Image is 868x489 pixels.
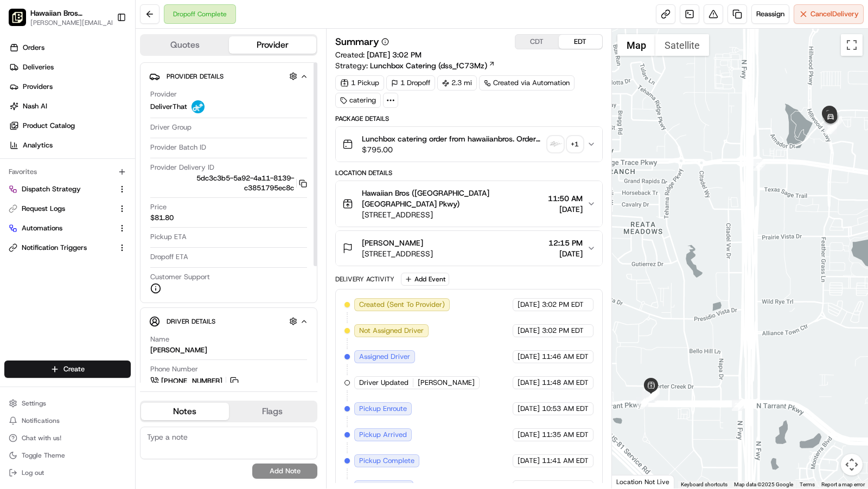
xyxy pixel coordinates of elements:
span: Name [150,334,169,344]
button: Provider [229,36,317,54]
span: Not Assigned Driver [359,326,424,336]
button: Automations [4,220,131,237]
a: Deliveries [4,59,135,76]
span: [DATE] 3:02 PM [367,50,422,60]
div: Package Details [335,114,603,123]
a: Report a map error [821,481,865,487]
button: Map camera controls [841,454,863,475]
button: Request Logs [4,200,131,217]
span: Dropoff ETA [150,252,188,262]
span: [PERSON_NAME][EMAIL_ADDRESS][DOMAIN_NAME] [30,18,120,27]
img: Hawaiian Bros (Fort Worth TX_Tarrant Pkwy) [9,9,26,26]
span: [DATE] [518,326,540,336]
button: Toggle Theme [4,448,131,463]
button: Lunchbox catering order from hawaiianbros. Order ID 6319 for [PERSON_NAME].$795.00signature_proof... [336,127,602,162]
a: Analytics [4,137,135,154]
span: Nash AI [23,101,47,111]
button: Driver Details [149,312,308,330]
span: Pickup Enroute [359,404,407,414]
button: Notification Triggers [4,239,131,256]
span: [DATE] [518,300,540,310]
span: [PERSON_NAME] [362,237,423,248]
div: Favorites [4,163,131,181]
span: 11:35 AM EDT [542,430,589,440]
button: Toggle fullscreen view [841,34,863,56]
span: 11:48 AM EDT [542,378,589,388]
span: Providers [23,82,53,92]
button: signature_proof_of_delivery image+1 [548,137,583,152]
span: Automations [22,223,62,233]
button: Notes [141,403,229,420]
button: Hawaiian Bros (Fort Worth TX_Tarrant Pkwy)Hawaiian Bros ([GEOGRAPHIC_DATA] [GEOGRAPHIC_DATA] Pkwy... [4,4,112,30]
a: Lunchbox Catering (dss_fC73Mz) [370,60,495,71]
span: Chat with us! [22,434,61,442]
div: 16 [642,390,654,402]
a: Nash AI [4,98,135,115]
a: Product Catalog [4,117,135,134]
span: Analytics [23,140,53,150]
span: Pickup Complete [359,456,414,466]
span: 11:50 AM [548,193,583,204]
span: Created (Sent To Provider) [359,300,445,310]
div: Location Not Live [612,475,674,488]
span: Provider [150,89,177,99]
button: Quotes [141,36,229,54]
button: Keyboard shortcuts [681,481,727,488]
span: [STREET_ADDRESS] [362,248,433,259]
div: 18 [645,389,657,401]
span: [DATE] [518,404,540,414]
button: Create [4,361,131,378]
div: 22 [754,159,765,171]
span: Customer Support [150,272,210,282]
span: Pickup ETA [150,232,187,242]
a: Providers [4,78,135,95]
span: [DATE] [548,248,583,259]
span: 12:15 PM [548,237,583,248]
span: Driver Updated [359,378,409,388]
button: Hawaiian Bros ([GEOGRAPHIC_DATA] [GEOGRAPHIC_DATA] Pkwy)[STREET_ADDRESS]11:50 AM[DATE] [336,181,602,227]
div: 19 [648,388,660,400]
button: CancelDelivery [794,4,864,24]
span: Provider Batch ID [150,143,206,152]
a: Orders [4,39,135,56]
a: Terms (opens in new tab) [800,481,815,487]
button: [PERSON_NAME][STREET_ADDRESS]12:15 PM[DATE] [336,231,602,266]
span: Cancel Delivery [810,9,859,19]
div: Strategy: [335,60,495,71]
button: Flags [229,403,317,420]
a: Request Logs [9,204,113,214]
span: Hawaiian Bros ([GEOGRAPHIC_DATA] [GEOGRAPHIC_DATA] Pkwy) [30,8,108,18]
button: CDT [515,35,559,49]
img: Google [615,474,650,488]
div: Location Details [335,169,603,177]
a: Created via Automation [479,75,575,91]
span: Settings [22,399,46,408]
span: Driver Group [150,123,192,132]
span: DeliverThat [150,102,187,112]
a: Automations [9,223,113,233]
button: Show street map [617,34,655,56]
button: Reassign [751,4,789,24]
span: Phone Number [150,364,198,374]
span: Deliveries [23,62,54,72]
div: + 1 [567,137,583,152]
span: $81.80 [150,213,174,223]
button: Show satellite imagery [655,34,709,56]
span: Created: [335,49,422,60]
span: Assigned Driver [359,352,410,362]
span: [DATE] [518,430,540,440]
div: 2.3 mi [437,75,477,91]
span: [DATE] [548,204,583,215]
div: 15 [642,391,654,403]
a: Notification Triggers [9,243,113,253]
div: 23 [830,116,842,128]
span: 10:53 AM EDT [542,404,589,414]
button: Dispatch Strategy [4,181,131,198]
a: Open this area in Google Maps (opens a new window) [615,474,650,488]
span: 11:46 AM EDT [542,352,589,362]
span: Lunchbox Catering (dss_fC73Mz) [370,60,487,71]
span: Product Catalog [23,121,75,131]
span: [PERSON_NAME] [418,378,475,388]
button: Settings [4,396,131,411]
